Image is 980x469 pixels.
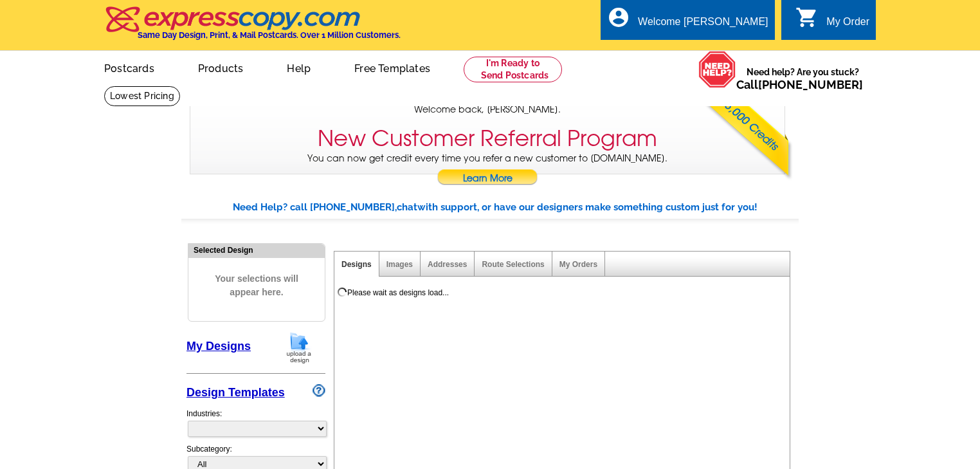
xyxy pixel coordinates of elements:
h4: Same Day Design, Print, & Mail Postcards. Over 1 Million Customers. [138,30,401,40]
span: Your selections will appear here. [198,259,315,312]
div: Please wait as designs load... [347,287,449,299]
h3: New Customer Referral Program [318,125,657,152]
div: Selected Design [188,244,325,256]
img: upload-design [282,331,316,364]
a: My Orders [559,260,597,269]
div: My Order [826,16,869,34]
a: [PHONE_NUMBER] [758,78,863,91]
a: My Designs [186,340,251,353]
a: Designs [341,260,372,269]
a: shopping_cart My Order [795,14,869,30]
span: chat [397,201,417,213]
a: Free Templates [334,52,451,82]
a: Help [266,52,331,82]
a: Route Selections [482,260,544,269]
a: Postcards [84,52,175,82]
span: Call [736,78,863,91]
a: Images [386,260,413,269]
p: You can now get credit every time you refer a new customer to [DOMAIN_NAME]. [190,152,785,189]
img: loading... [337,287,347,297]
a: Learn More [437,169,538,189]
i: shopping_cart [795,6,819,29]
div: Need Help? call [PHONE_NUMBER], with support, or have our designers make something custom just fo... [233,200,799,215]
div: Welcome [PERSON_NAME] [638,16,768,34]
a: Same Day Design, Print, & Mail Postcards. Over 1 Million Customers. [104,15,401,40]
img: help [698,51,736,88]
a: Addresses [428,260,467,269]
div: Industries: [186,401,325,443]
span: Welcome back, [PERSON_NAME]. [414,103,561,116]
a: Design Templates [186,386,285,399]
span: Need help? Are you stuck? [736,66,869,91]
a: Products [177,52,264,82]
i: account_circle [607,6,630,29]
img: design-wizard-help-icon.png [313,384,325,397]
